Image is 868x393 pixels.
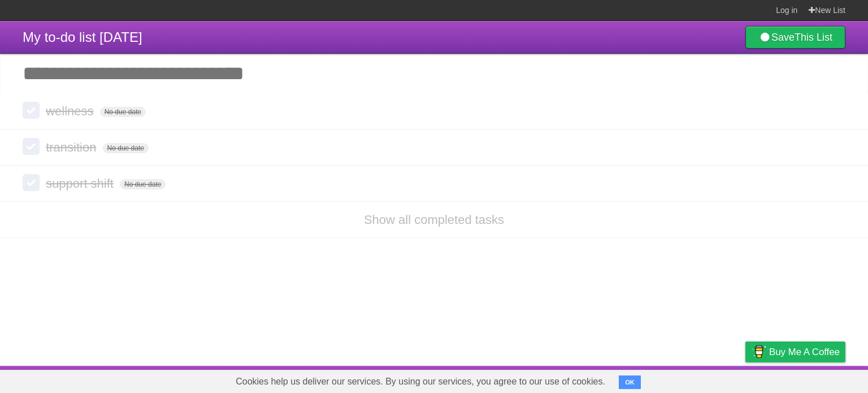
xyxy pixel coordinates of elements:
[23,29,142,45] span: My to-do list [DATE]
[619,375,641,389] button: OK
[224,370,617,393] span: Cookies help us deliver our services. By using our services, you agree to our use of cookies.
[769,342,840,362] span: Buy me a coffee
[731,369,760,390] a: Privacy
[46,140,99,154] span: transition
[745,26,845,49] a: SaveThis List
[46,104,96,118] span: wellness
[632,369,678,390] a: Developers
[23,102,40,119] label: Done
[100,107,146,117] span: No due date
[595,369,619,390] a: About
[692,369,717,390] a: Terms
[23,174,40,191] label: Done
[46,176,116,191] span: support shift
[103,143,149,153] span: No due date
[751,342,766,361] img: Buy me a coffee
[364,213,504,227] a: Show all completed tasks
[745,342,845,362] a: Buy me a coffee
[120,179,166,189] span: No due date
[23,138,40,155] label: Done
[774,369,845,390] a: Suggest a feature
[795,32,832,43] b: This List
